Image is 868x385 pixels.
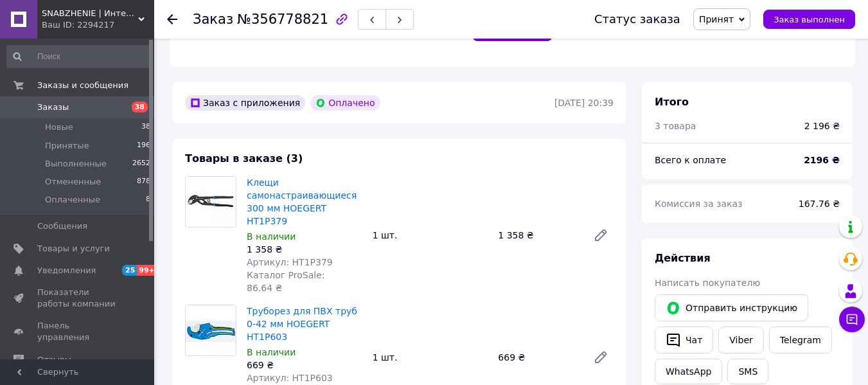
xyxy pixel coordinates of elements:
[37,265,96,276] span: Уведомления
[247,270,324,293] span: Каталог ProSale: 86.64 ₴
[45,140,89,152] span: Принятые
[368,348,493,366] div: 1 шт.
[132,102,148,112] span: 38
[718,327,763,354] a: Viber
[763,10,855,29] button: Заказ выполнен
[655,96,689,108] span: Итого
[774,15,845,24] span: Заказ выполнен
[37,354,71,366] span: Отзывы
[185,152,303,165] span: Товары в заказе (3)
[310,95,380,111] div: Оплачено
[193,12,233,27] span: Заказ
[799,199,840,209] span: 167.76 ₴
[42,8,138,19] span: SNABZHENIE | Интернет-магазин
[493,348,583,366] div: 669 ₴
[137,176,150,188] span: 878
[247,306,357,342] a: Труборез для ПВХ труб 0-42 мм HOEGERT HT1P603
[45,194,100,206] span: Оплаченные
[137,265,158,276] span: 99+
[804,120,840,132] div: 2 196 ₴
[141,121,150,133] span: 38
[247,373,333,383] span: Артикул: HT1P603
[368,226,493,244] div: 1 шт.
[186,305,236,355] img: Труборез для ПВХ труб 0-42 мм HOEGERT HT1P603
[655,327,713,354] button: Чат
[45,121,73,133] span: Новые
[727,359,768,384] button: SMS
[594,13,680,26] div: Статус заказа
[247,359,362,372] div: 669 ₴
[37,102,69,113] span: Заказы
[804,155,840,165] b: 2196 ₴
[699,14,734,24] span: Принят
[655,294,808,321] button: Отправить инструкцию
[655,252,711,264] span: Действия
[122,265,137,276] span: 25
[37,80,128,91] span: Заказы и сообщения
[588,222,614,248] a: Редактировать
[247,177,357,226] a: Клещи самонастраивающиеся 300 мм HOEGERT HT1P379
[655,199,743,209] span: Комиссия за заказ
[37,320,119,343] span: Панель управления
[655,278,760,288] span: Написать покупателю
[137,140,150,152] span: 196
[37,287,119,310] span: Показатели работы компании
[237,12,328,27] span: №356778821
[132,158,150,170] span: 2652
[247,347,296,357] span: В наличии
[769,327,832,354] a: Telegram
[247,257,333,267] span: Артикул: HT1P379
[37,243,110,255] span: Товары и услуги
[493,226,583,244] div: 1 358 ₴
[45,158,107,170] span: Выполненные
[185,95,305,111] div: Заказ с приложения
[247,243,362,256] div: 1 358 ₴
[655,359,722,384] a: WhatsApp
[839,307,865,332] button: Чат с покупателем
[6,45,152,68] input: Поиск
[45,176,101,188] span: Отмененные
[42,19,154,31] div: Ваш ID: 2294217
[588,345,614,370] a: Редактировать
[186,177,236,227] img: Клещи самонастраивающиеся 300 мм HOEGERT HT1P379
[37,220,87,232] span: Сообщения
[247,231,296,242] span: В наличии
[655,121,696,131] span: 3 товара
[146,194,150,206] span: 8
[167,13,177,26] div: Вернуться назад
[655,155,726,165] span: Всего к оплате
[554,98,614,108] time: [DATE] 20:39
